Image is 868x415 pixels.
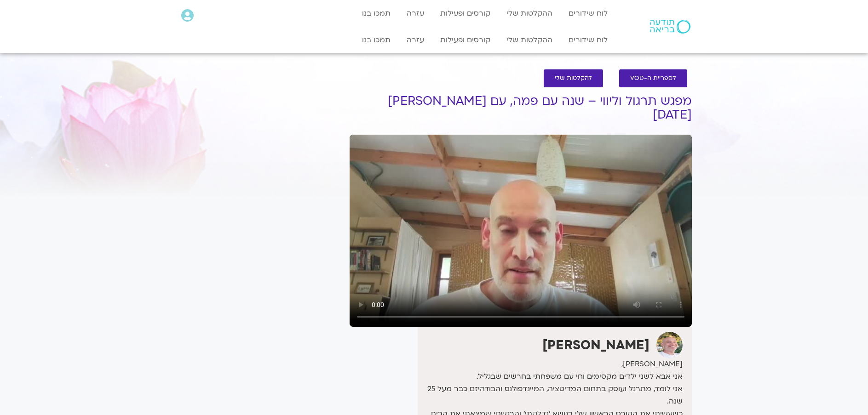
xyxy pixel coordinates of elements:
a: תמכו בנו [357,5,395,22]
span: לספריית ה-VOD [630,75,676,82]
img: רון אלון [656,332,683,358]
a: לוח שידורים [564,5,612,22]
span: להקלטות שלי [555,75,592,82]
h1: מפגש תרגול וליווי – שנה עם פמה, עם [PERSON_NAME] [DATE] [350,94,692,122]
a: קורסים ופעילות [436,31,495,49]
a: עזרה [402,5,429,22]
a: עזרה [402,31,429,49]
div: [PERSON_NAME], [420,358,682,370]
a: לוח שידורים [564,31,612,49]
div: אני אבא לשני ילדים מקסימים וחי עם משפחתי בחרשים שבגליל. [420,370,682,383]
a: לספריית ה-VOD [619,69,687,87]
img: תודעה בריאה [650,20,690,34]
a: קורסים ופעילות [436,5,495,22]
a: ההקלטות שלי [502,5,557,22]
a: תמכו בנו [357,31,395,49]
a: ההקלטות שלי [502,31,557,49]
strong: [PERSON_NAME] [542,336,650,354]
a: להקלטות שלי [544,69,603,87]
div: אני לומד, מתרגל ועוסק בתחום המדיטציה, המיינדפולנס והבודהיזם כבר מעל 25 שנה. [420,383,682,408]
